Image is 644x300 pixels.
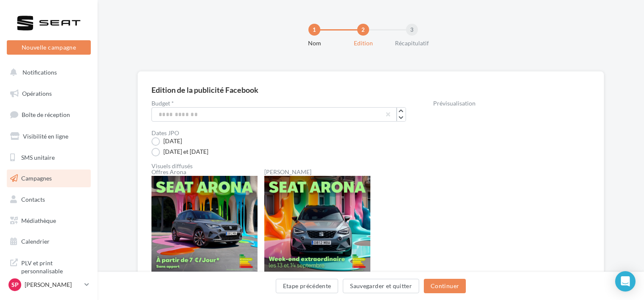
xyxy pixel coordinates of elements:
[357,24,369,36] div: 2
[406,24,418,36] div: 3
[21,257,87,275] span: PLV et print personnalisable
[21,217,56,224] span: Médiathèque
[385,39,439,47] div: Récapitulatif
[22,90,52,97] span: Opérations
[5,254,92,279] a: PLV et print personnalisable
[276,279,339,293] button: Etape précédente
[23,133,68,140] span: Visibilité en ligne
[151,86,258,94] div: Edition de la publicité Facebook
[151,148,208,156] label: [DATE] et [DATE]
[5,212,92,230] a: Médiathèque
[22,111,70,118] span: Boîte de réception
[5,128,92,145] a: Visibilité en ligne
[308,24,320,36] div: 1
[264,176,370,282] img: JPO Arona
[21,238,50,245] span: Calendrier
[615,271,636,292] div: Open Intercom Messenger
[5,106,92,124] a: Boîte de réception
[151,130,179,136] label: Dates JPO
[7,40,91,55] button: Nouvelle campagne
[433,100,590,106] div: Prévisualisation
[21,196,45,203] span: Contacts
[11,281,19,289] span: Sp
[5,64,89,81] button: Notifications
[5,85,92,103] a: Opérations
[336,39,390,47] div: Edition
[5,149,92,167] a: SMS unitaire
[5,191,92,208] a: Contacts
[151,100,406,106] label: Budget *
[151,176,258,282] img: Offres Arona
[424,279,466,293] button: Continuer
[151,169,258,175] label: Offres Arona
[7,277,91,293] a: Sp [PERSON_NAME]
[287,39,342,47] div: Nom
[151,137,182,146] label: [DATE]
[21,175,52,182] span: Campagnes
[25,281,81,289] p: [PERSON_NAME]
[264,169,370,175] label: [PERSON_NAME]
[5,233,92,250] a: Calendrier
[5,169,92,187] a: Campagnes
[343,279,419,293] button: Sauvegarder et quitter
[22,69,57,76] span: Notifications
[151,163,406,169] div: Visuels diffusés
[21,153,55,161] span: SMS unitaire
